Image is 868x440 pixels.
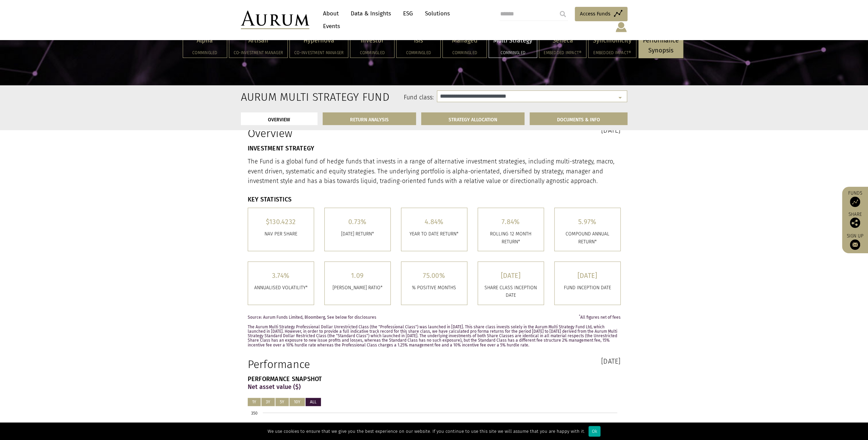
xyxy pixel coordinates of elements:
[248,157,621,186] p: The Fund is a global fund of hedge funds that invests in a range of alternative investment strate...
[845,212,865,228] div: Share
[560,218,615,225] h5: 5.97%
[406,284,462,292] p: % POSITIVE MONTHS
[330,230,385,238] p: [DATE] RETURN*
[560,230,615,246] p: COMPOUND ANNUAL RETURN*
[439,358,621,365] h3: [DATE]
[253,218,309,225] h5: $130.4232
[253,230,309,238] p: Nav per share
[850,218,860,228] img: Share this post
[483,272,539,279] h5: [DATE]
[261,398,275,406] button: 3Y
[560,284,615,292] p: FUND INCEPTION DATE
[850,197,860,207] img: Access Funds
[845,190,865,207] a: Funds
[248,127,429,140] h1: Overview
[253,284,309,292] p: ANNUALISED VOLATILITY*
[248,375,322,383] strong: PERFORMANCE SNAPSHOT
[275,398,289,406] button: 5Y
[306,398,321,406] button: ALL
[421,112,524,125] a: STRATEGY ALLOCATION
[330,272,385,279] h5: 1.09
[579,315,621,320] span: All figures net of fees
[483,230,539,246] p: ROLLING 12 MONTH RETURN*
[483,218,539,225] h5: 7.84%
[406,218,462,225] h5: 4.84%
[248,145,314,152] strong: INVESTMENT STRATEGY
[248,383,301,391] strong: Net asset value ($)
[588,426,600,437] div: Ok
[253,272,309,279] h5: 3.74%
[248,325,621,347] p: The Aurum Multi Strategy Professional Dollar Unrestricted Class (the "Professional Class") was la...
[248,196,292,203] strong: KEY STATISTICS
[850,240,860,250] img: Sign up to our newsletter
[406,272,462,279] h5: 75.00%
[406,230,462,238] p: YEAR TO DATE RETURN*
[530,112,627,125] a: DOCUMENTS & INFO
[251,411,258,416] text: 350
[330,284,385,292] p: [PERSON_NAME] RATIO*
[330,218,385,225] h5: 0.73%
[323,112,416,125] a: RETURN ANALYSIS
[560,272,615,279] h5: [DATE]
[248,398,261,406] button: 1Y
[248,315,376,320] span: Source: Aurum Funds Limited, Bloomberg, See below for disclosures
[483,284,539,300] p: SHARE CLASS INCEPTION DATE
[845,233,865,250] a: Sign up
[248,358,429,371] h1: Performance
[289,398,305,406] button: 10Y
[439,127,621,134] h3: [DATE]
